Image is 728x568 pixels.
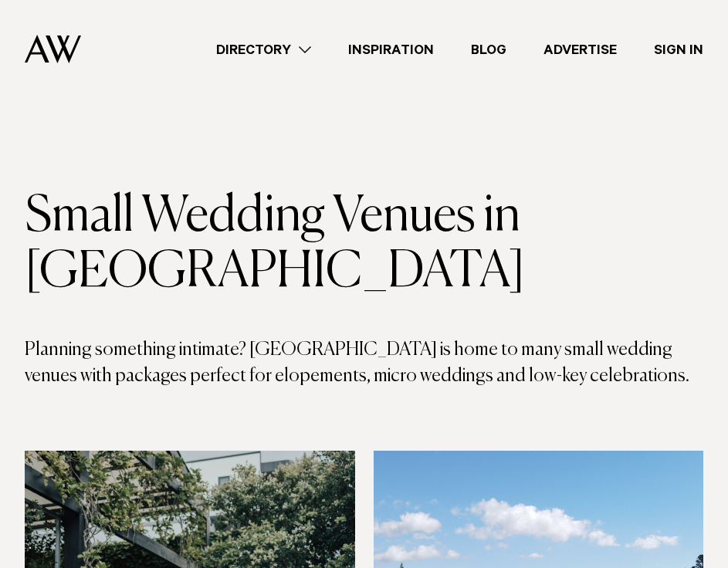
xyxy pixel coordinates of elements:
[198,39,330,60] a: Directory
[25,35,81,63] img: Auckland Weddings Logo
[525,39,635,60] a: Advertise
[25,337,703,389] p: Planning something intimate? [GEOGRAPHIC_DATA] is home to many small wedding venues with packages...
[635,39,722,60] a: Sign In
[330,39,452,60] a: Inspiration
[452,39,525,60] a: Blog
[25,189,703,300] h1: Small Wedding Venues in [GEOGRAPHIC_DATA]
